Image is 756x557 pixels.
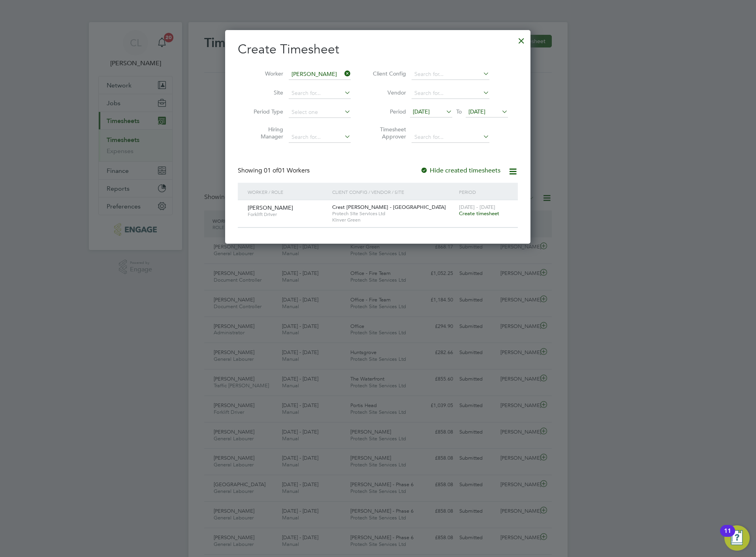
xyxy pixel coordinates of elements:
span: Create timesheet [459,210,499,217]
span: 01 Workers [264,167,310,174]
label: Hiring Manager [248,126,283,140]
input: Search for... [412,132,489,143]
label: Site [248,89,283,96]
input: Search for... [289,132,351,143]
span: [DATE] - [DATE] [459,204,495,210]
span: 01 of [264,167,278,174]
h2: Create Timesheet [238,41,518,58]
input: Search for... [412,69,489,80]
input: Search for... [289,88,351,99]
div: 11 [724,531,731,541]
label: Period Type [248,108,283,115]
label: Hide created timesheets [420,167,500,174]
label: Client Config [370,70,406,77]
button: Open Resource Center, 11 new notifications [724,525,750,551]
span: Crest [PERSON_NAME] - [GEOGRAPHIC_DATA] [332,204,446,210]
label: Vendor [370,89,406,96]
span: Kinver Green [332,217,455,223]
span: [DATE] [468,108,485,115]
input: Search for... [412,88,489,99]
span: [DATE] [413,108,430,115]
span: To [454,106,464,117]
div: Period [457,183,510,201]
input: Search for... [289,69,351,80]
span: [PERSON_NAME] [248,204,293,211]
div: Showing [238,167,311,175]
div: Worker / Role [246,183,330,201]
label: Timesheet Approver [370,126,406,140]
div: Client Config / Vendor / Site [330,183,457,201]
label: Worker [248,70,283,77]
input: Select one [289,107,351,118]
span: Forklift Driver [248,211,326,218]
label: Period [370,108,406,115]
span: Protech Site Services Ltd [332,210,455,217]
